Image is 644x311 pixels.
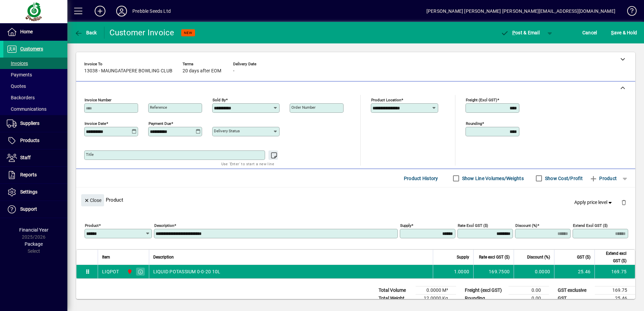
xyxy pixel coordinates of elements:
button: Back [73,27,99,39]
span: Back [74,30,97,35]
app-page-header-button: Close [79,197,106,203]
span: PALMERSTON NORTH [125,268,133,275]
div: Prebble Seeds Ltd [132,6,171,16]
mat-label: Delivery status [214,129,240,133]
span: Staff [20,155,31,160]
div: Customer Invoice [109,27,174,38]
span: Products [20,138,39,143]
span: Reports [20,172,37,177]
button: Post & Email [497,27,543,39]
label: Show Line Volumes/Weights [461,175,524,182]
mat-label: Freight (excl GST) [466,98,497,102]
button: Apply price level [572,197,616,209]
span: S [611,30,614,35]
mat-label: Payment due [149,121,171,126]
mat-label: Rate excl GST ($) [458,223,488,228]
span: Home [20,29,33,34]
mat-label: Invoice date [85,121,106,126]
a: Support [3,201,67,218]
span: Description [153,253,174,261]
button: Product [586,172,620,184]
span: Quotes [7,83,26,89]
a: Invoices [3,58,67,69]
div: LIQPOT [102,268,119,275]
span: Product [589,173,617,184]
button: Delete [616,194,632,210]
span: 13038 - MAUNGATAPERE BOWLING CLUB [84,68,172,74]
td: 0.00 [509,295,549,303]
a: Products [3,132,67,149]
span: Financial Year [19,227,49,233]
span: Close [84,195,101,206]
mat-label: Discount (%) [515,223,537,228]
mat-label: Reference [150,105,167,110]
a: Reports [3,167,67,183]
mat-label: Product [85,223,99,228]
td: 25.46 [595,295,635,303]
app-page-header-button: Back [67,27,104,39]
a: Settings [3,184,67,201]
td: GST [554,295,595,303]
span: Supply [457,253,469,261]
td: GST exclusive [554,286,595,295]
span: Payments [7,72,32,77]
td: Rounding [461,295,509,303]
button: Close [81,194,104,206]
span: Rate excl GST ($) [479,253,510,261]
td: Total Weight [375,295,416,303]
td: 0.00 [509,286,549,295]
button: Product History [401,172,441,184]
mat-label: Description [154,223,174,228]
td: 0.0000 [514,265,554,278]
a: Backorders [3,92,67,103]
app-page-header-button: Delete [616,199,632,205]
a: Payments [3,69,67,80]
a: Staff [3,149,67,166]
span: Discount (%) [527,253,550,261]
mat-label: Product location [371,98,401,102]
mat-label: Supply [400,223,411,228]
button: Cancel [581,27,599,39]
label: Show Cost/Profit [544,175,583,182]
td: 25.46 [554,265,594,278]
td: 0.0000 M³ [416,286,456,295]
span: 20 days after EOM [183,68,221,74]
span: Communications [7,106,46,112]
span: ost & Email [501,30,540,35]
td: Freight (excl GST) [461,286,509,295]
span: NEW [184,31,192,35]
mat-label: Rounding [466,121,482,126]
span: Extend excl GST ($) [599,250,626,265]
span: Package [25,241,43,247]
span: Backorders [7,95,35,100]
span: Suppliers [20,120,39,126]
span: P [512,30,515,35]
div: 169.7500 [478,268,510,275]
span: Cancel [582,27,597,38]
a: Home [3,24,67,40]
a: Quotes [3,80,67,92]
mat-label: Order number [291,105,316,110]
a: Communications [3,103,67,115]
span: ave & Hold [611,27,637,38]
td: 12.0000 Kg [416,295,456,303]
mat-label: Title [86,152,94,157]
mat-hint: Use 'Enter' to start a new line [221,160,274,168]
span: Customers [20,46,43,51]
span: Apply price level [574,199,613,206]
span: - [233,68,234,74]
td: 169.75 [595,286,635,295]
mat-label: Sold by [213,98,226,102]
span: Item [102,253,110,261]
td: 169.75 [594,265,635,278]
td: Total Volume [375,286,416,295]
div: [PERSON_NAME] [PERSON_NAME] [PERSON_NAME][EMAIL_ADDRESS][DOMAIN_NAME] [426,6,615,16]
button: Save & Hold [609,27,639,39]
span: 1.0000 [454,268,470,275]
button: Add [89,5,111,17]
button: Profile [111,5,132,17]
span: Invoices [7,61,28,66]
mat-label: Invoice number [85,98,111,102]
span: Settings [20,189,37,195]
span: GST ($) [577,253,590,261]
